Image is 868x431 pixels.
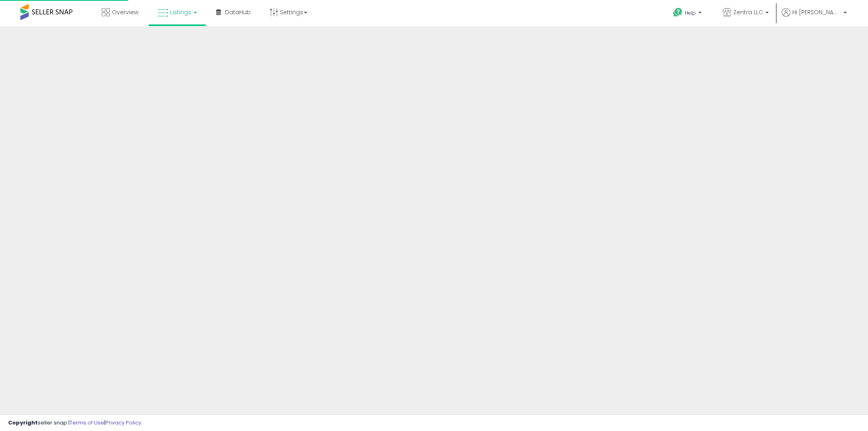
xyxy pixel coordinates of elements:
[733,8,763,16] span: Zentra LLC
[225,8,251,16] span: DataHub
[792,8,841,16] span: Hi [PERSON_NAME]
[112,8,138,16] span: Overview
[170,8,191,16] span: Listings
[685,9,696,16] span: Help
[667,1,710,26] a: Help
[673,7,683,18] i: Get Help
[782,8,847,26] a: Hi [PERSON_NAME]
